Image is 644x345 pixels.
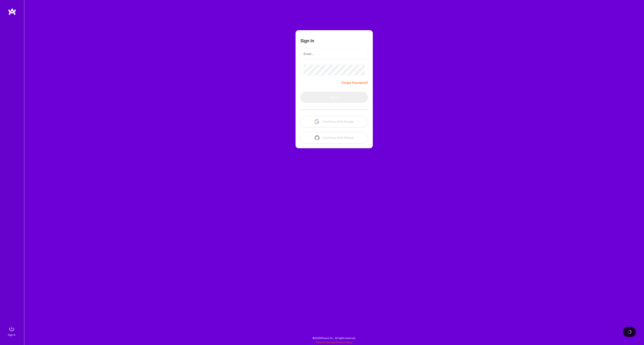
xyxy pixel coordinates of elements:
button: Continue with Google [300,116,368,127]
a: Terms of Service [316,341,335,344]
a: Privacy Policy [336,341,352,344]
img: icon [314,119,319,124]
button: Sign In [300,92,368,103]
input: Email... [304,49,365,59]
button: Continue with Github [300,132,368,143]
div: Sign In [8,333,15,337]
img: sign in [8,325,16,333]
img: logo [8,8,16,15]
a: Forgot Password? [342,80,368,85]
div: © 2025 ATeams Inc., All rights reserved. [24,333,644,343]
a: sign inSign In [8,325,16,337]
img: icon [315,135,319,140]
h3: Sign In [300,38,314,43]
span: | [316,341,352,344]
img: loading [627,329,632,335]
